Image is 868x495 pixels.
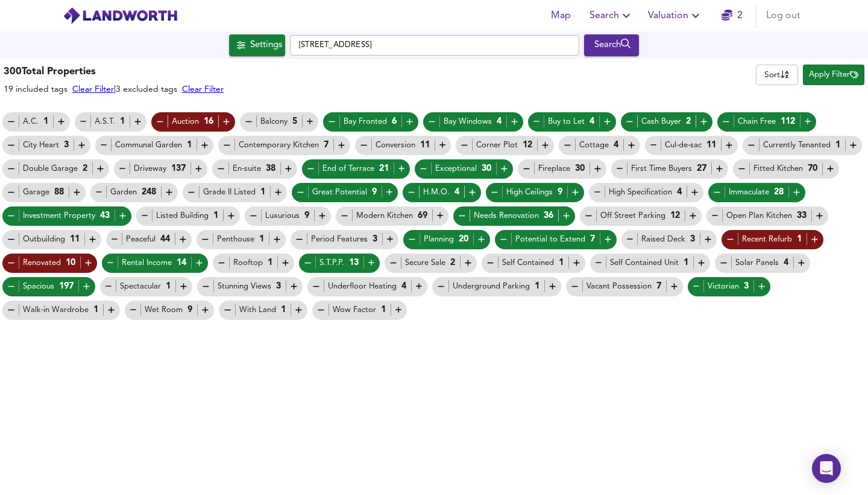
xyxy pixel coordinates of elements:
button: Map [541,4,580,28]
span: Search [590,7,634,24]
span: Map [546,7,575,24]
div: Search [587,37,636,53]
div: Click to configure Search Settings [229,34,285,56]
button: Search [584,34,639,56]
div: Open Intercom Messenger [812,454,841,483]
div: 19 included tags | 3 excluded tags [4,83,224,95]
a: Clear Filter [182,85,224,94]
button: Settings [229,34,285,56]
span: Valuation [648,7,703,24]
span: Log out [766,7,800,24]
div: Sort [756,65,798,85]
button: Search [585,4,638,28]
img: logo [63,7,178,25]
button: Valuation [643,4,708,28]
button: Log out [761,4,805,28]
a: 2 [722,7,743,24]
button: 2 [712,4,751,28]
button: Apply Filter [803,65,864,85]
h3: 300 Total Properties [4,65,224,79]
a: Clear Filter [72,85,114,94]
div: Settings [250,37,282,53]
span: Apply Filter [809,68,858,82]
input: Enter a location... [290,35,579,56]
